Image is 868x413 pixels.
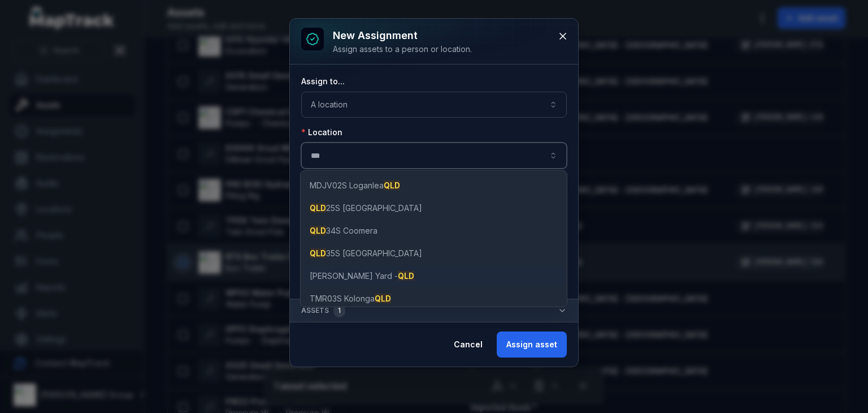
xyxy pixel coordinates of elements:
[444,332,492,358] button: Cancel
[497,332,567,358] button: Assign asset
[398,271,414,281] span: QLD
[333,304,345,317] div: 1
[310,270,414,282] span: [PERSON_NAME] Yard -
[310,226,326,235] span: QLD
[310,248,422,259] span: 35S [GEOGRAPHIC_DATA]
[301,304,345,317] span: Assets
[375,294,391,303] span: QLD
[310,248,326,258] span: QLD
[384,180,400,190] span: QLD
[301,92,567,118] button: A location
[290,299,578,322] button: Assets1
[310,203,326,213] span: QLD
[310,203,422,214] span: 25S [GEOGRAPHIC_DATA]
[333,44,472,55] div: Assign assets to a person or location.
[310,180,400,191] span: MDJV02S Loganlea
[310,225,377,236] span: 34S Coomera
[310,293,391,304] span: TMR03S Kolonga
[301,76,345,87] label: Assign to...
[301,127,342,138] label: Location
[333,28,472,44] h3: New assignment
